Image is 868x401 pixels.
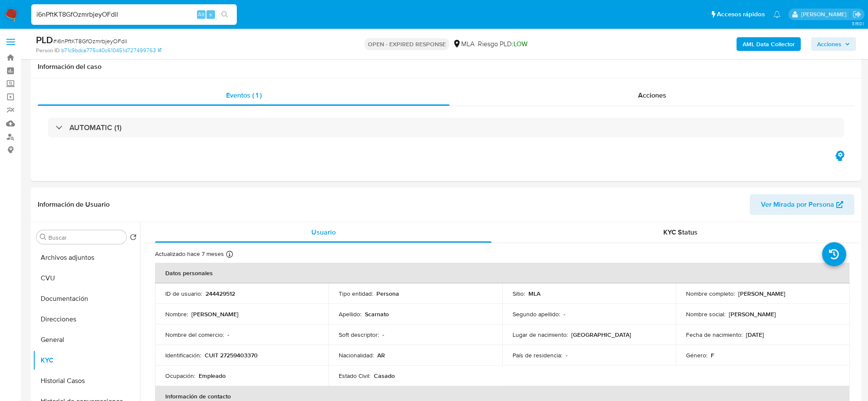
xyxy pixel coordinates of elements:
[36,33,53,47] b: PLD
[382,331,384,339] p: -
[339,290,373,297] p: Tipo entidad :
[33,309,140,330] button: Direcciones
[513,290,525,297] p: Sitio :
[165,331,224,339] p: Nombre del comercio :
[513,39,528,49] span: LOW
[33,247,140,268] button: Archivos adjuntos
[227,331,229,339] p: -
[711,351,714,359] p: F
[513,351,562,359] p: País de residencia :
[513,310,560,318] p: Segundo apellido :
[38,200,110,209] h1: Información de Usuario
[339,372,370,380] p: Estado Civil :
[165,372,195,380] p: Ocupación :
[817,37,841,51] span: Acciones
[191,310,239,318] p: [PERSON_NAME]
[811,37,856,51] button: Acciones
[453,39,474,49] div: MLA
[663,227,698,237] span: KYC Status
[374,372,395,380] p: Casado
[339,351,374,359] p: Nacionalidad :
[737,37,801,51] button: AML Data Collector
[738,290,785,297] p: [PERSON_NAME]
[513,331,568,339] p: Lugar de nacimiento :
[528,290,540,297] p: MLA
[571,331,631,339] p: [GEOGRAPHIC_DATA]
[206,290,235,297] p: 244429512
[33,330,140,350] button: General
[130,234,137,243] button: Volver al orden por defecto
[717,10,765,19] span: Accesos rápidos
[339,310,361,318] p: Apellido :
[36,47,60,54] b: Person ID
[165,351,201,359] p: Identificación :
[686,310,725,318] p: Nombre social :
[48,118,844,137] div: AUTOMATIC (1)
[155,263,850,283] th: Datos personales
[638,90,666,100] span: Acciones
[686,331,743,339] p: Fecha de nacimiento :
[205,351,258,359] p: CUIT 27259403370
[761,194,834,215] span: Ver Mirada por Persona
[339,331,379,339] p: Soft descriptor :
[743,37,795,51] b: AML Data Collector
[566,351,567,359] p: -
[33,350,140,371] button: KYC
[165,310,188,318] p: Nombre :
[198,10,205,18] span: Alt
[53,37,127,45] span: # i6nPftKT8GfOzmrbjeyOFdil
[33,268,140,288] button: CVU
[155,250,224,258] p: Actualizado hace 7 meses
[686,290,735,297] p: Nombre completo :
[377,351,385,359] p: AR
[61,47,161,54] a: b71c9bdca775c40c610451d727499763
[31,9,237,20] input: Buscar usuario o caso...
[69,123,122,132] h3: AUTOMATIC (1)
[226,90,262,100] span: Eventos ( 1 )
[165,290,202,297] p: ID de usuario :
[216,9,233,21] button: search-icon
[33,371,140,391] button: Historial Casos
[38,62,854,71] h1: Información del caso
[729,310,776,318] p: [PERSON_NAME]
[209,10,212,18] span: s
[686,351,707,359] p: Género :
[564,310,565,318] p: -
[853,10,862,19] a: Salir
[746,331,764,339] p: [DATE]
[40,234,47,241] button: Buscar
[750,194,854,215] button: Ver Mirada por Persona
[48,234,123,241] input: Buscar
[199,372,226,380] p: Empleado
[773,11,781,18] a: Notificaciones
[801,10,850,18] p: abril.medzovich@mercadolibre.com
[364,38,449,50] p: OPEN - EXPIRED RESPONSE
[478,39,528,49] span: Riesgo PLD:
[33,288,140,309] button: Documentación
[311,227,336,237] span: Usuario
[365,310,389,318] p: Scarnato
[376,290,399,297] p: Persona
